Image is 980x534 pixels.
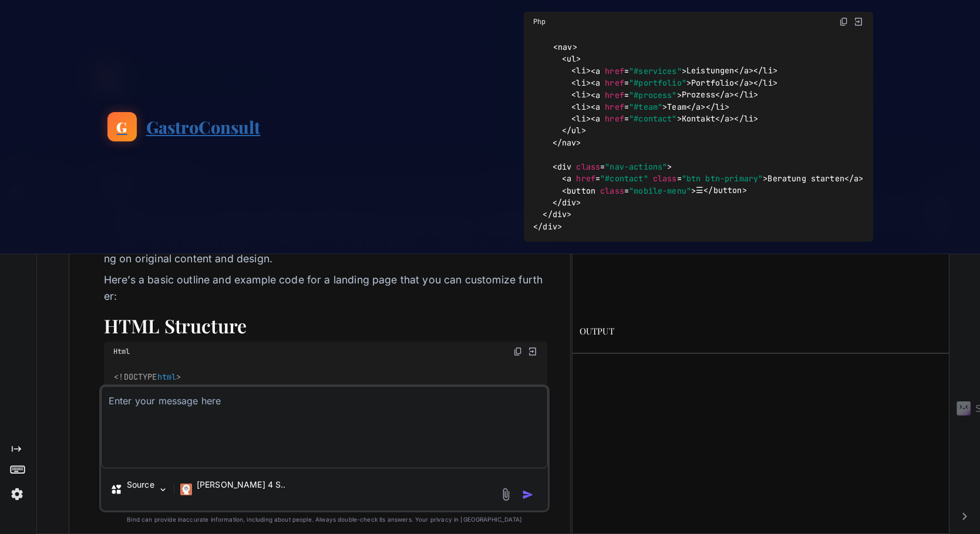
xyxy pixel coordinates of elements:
span: < = = > [562,173,768,184]
span: Leistungen Portfolio Prozess Team Kontakt Beratung starten ☰ [533,42,863,232]
span: </ > [553,197,581,208]
span: a [567,173,571,184]
span: </ > [553,137,581,148]
span: div [557,161,571,172]
span: button [567,185,595,196]
span: </ > [543,209,571,219]
span: < > [553,42,577,52]
img: Open in Browser [527,346,538,357]
img: icon [522,489,534,501]
span: html [118,383,137,394]
span: div [562,197,576,208]
span: ul [567,53,576,64]
p: Bind can provide inaccurate information, including about people. Always double-check its answers.... [99,515,550,524]
span: < = > [113,383,190,394]
span: nav [562,137,576,148]
span: < = > [562,185,696,196]
span: lang [142,383,161,394]
img: Claude 4 Sonnet [180,484,192,495]
a: G GastroConsult [107,112,261,141]
img: settings [7,484,27,504]
img: copy [513,347,523,356]
p: Source [127,479,154,491]
img: Pick Models [158,485,168,495]
p: Here’s a basic outline and example code for a landing page that you can customize further: [104,272,548,305]
span: <!DOCTYPE > [114,371,181,382]
span: Html [113,347,130,356]
span: "de" [166,383,186,394]
img: attachment [499,488,513,501]
h2: OUTPUT [572,319,949,343]
span: div [553,209,567,219]
h3: HTML Structure [104,315,548,337]
span: < > [562,53,581,64]
span: div [543,221,557,232]
span: nav [558,42,572,52]
span: </ > [533,221,562,232]
div: G [107,112,137,141]
span: </ > [562,126,586,136]
span: html [157,371,177,382]
span: GastroConsult [146,113,261,140]
span: < = > [553,161,672,172]
p: [PERSON_NAME] 4 S.. [197,479,286,491]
